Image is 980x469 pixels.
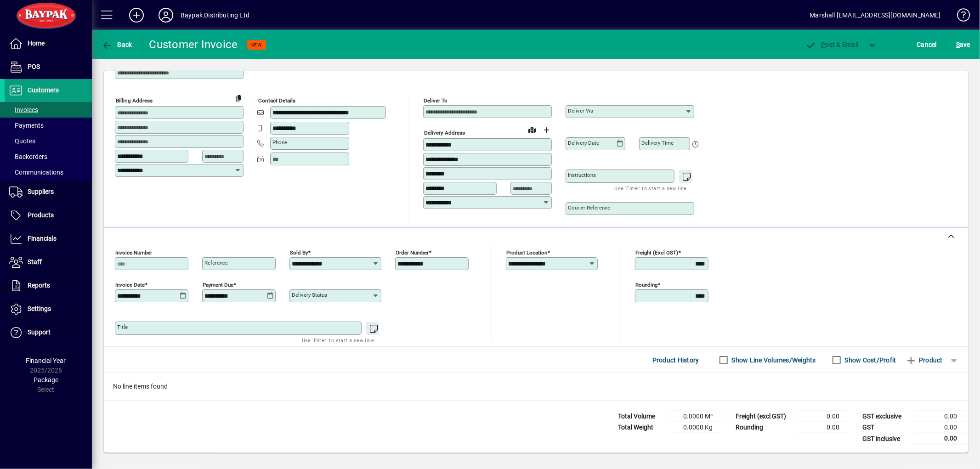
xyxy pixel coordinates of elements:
[102,41,132,48] span: Back
[615,183,687,193] mat-hint: Use 'Enter' to start a new line
[913,422,968,433] td: 0.00
[272,139,287,146] mat-label: Phone
[858,411,913,422] td: GST exclusive
[795,422,850,433] td: 0.00
[5,32,92,55] a: Home
[668,422,724,433] td: 0.0000 Kg
[28,282,50,289] span: Reports
[231,90,246,105] button: Copy to Delivery address
[5,227,92,250] a: Financials
[115,282,145,288] mat-label: Invoice date
[5,118,92,133] a: Payments
[954,36,973,53] button: Save
[5,164,92,180] a: Communications
[730,356,816,365] label: Show Line Volumes/Weights
[5,56,92,79] a: POS
[649,352,703,368] button: Product History
[115,249,152,256] mat-label: Invoice number
[810,8,941,23] div: Marshall [EMAIL_ADDRESS][DOMAIN_NAME]
[613,422,668,433] td: Total Weight
[5,251,92,274] a: Staff
[795,411,850,422] td: 0.00
[28,63,40,70] span: POS
[424,97,448,104] mat-label: Deliver To
[801,36,863,53] button: Post & Email
[9,106,38,113] span: Invoices
[901,352,947,368] button: Product
[635,249,678,256] mat-label: Freight (excl GST)
[122,7,151,23] button: Add
[858,422,913,433] td: GST
[5,133,92,149] a: Quotes
[805,41,859,48] span: ost & Email
[117,324,128,330] mat-label: Title
[9,153,47,160] span: Backorders
[568,107,593,114] mat-label: Deliver via
[104,373,968,401] div: No line items found
[28,211,54,219] span: Products
[568,140,599,146] mat-label: Delivery date
[906,353,943,367] span: Product
[5,321,92,344] a: Support
[539,123,554,137] button: Choose address
[151,7,181,23] button: Profile
[28,86,59,94] span: Customers
[913,433,968,445] td: 0.00
[28,40,45,47] span: Home
[525,122,539,137] a: View on map
[613,411,668,422] td: Total Volume
[26,357,66,364] span: Financial Year
[858,433,913,445] td: GST inclusive
[292,292,327,298] mat-label: Delivery status
[5,204,92,227] a: Products
[28,188,54,195] span: Suppliers
[568,172,596,178] mat-label: Instructions
[956,41,960,48] span: S
[92,36,142,53] app-page-header-button: Back
[28,235,57,242] span: Financials
[302,335,374,345] mat-hint: Use 'Enter' to start a new line
[5,102,92,118] a: Invoices
[5,274,92,297] a: Reports
[396,249,429,256] mat-label: Order number
[181,8,249,23] div: Baypak Distributing Ltd
[28,258,42,266] span: Staff
[34,376,58,384] span: Package
[28,305,51,312] span: Settings
[9,122,44,129] span: Payments
[568,204,610,211] mat-label: Courier Reference
[9,169,63,176] span: Communications
[843,356,896,365] label: Show Cost/Profit
[956,37,970,52] span: ave
[5,149,92,164] a: Backorders
[251,42,262,48] span: NEW
[950,2,969,32] a: Knowledge Base
[913,411,968,422] td: 0.00
[5,298,92,321] a: Settings
[149,37,238,52] div: Customer Invoice
[28,328,51,336] span: Support
[635,282,657,288] mat-label: Rounding
[203,282,233,288] mat-label: Payment due
[5,181,92,203] a: Suppliers
[917,37,937,52] span: Cancel
[641,140,674,146] mat-label: Delivery time
[9,137,35,145] span: Quotes
[506,249,547,256] mat-label: Product location
[290,249,308,256] mat-label: Sold by
[915,36,940,53] button: Cancel
[821,41,826,48] span: P
[731,411,795,422] td: Freight (excl GST)
[204,260,228,266] mat-label: Reference
[652,353,699,367] span: Product History
[668,411,724,422] td: 0.0000 M³
[99,36,135,53] button: Back
[731,422,795,433] td: Rounding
